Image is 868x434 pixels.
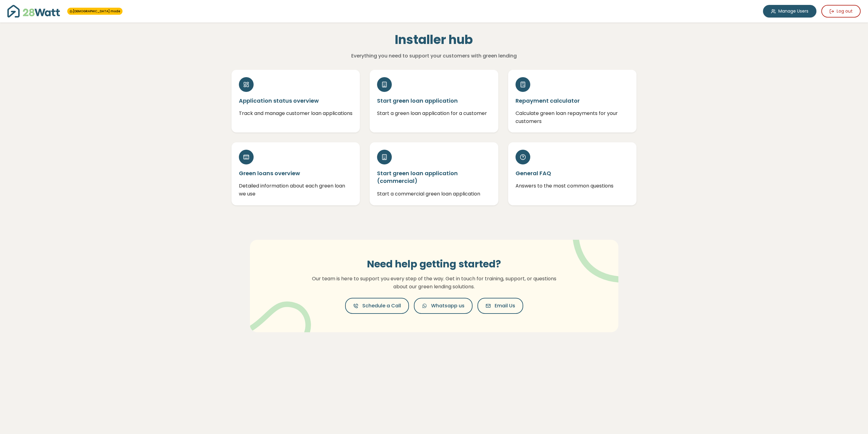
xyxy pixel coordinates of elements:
img: vector [557,223,637,283]
p: Calculate green loan repayments for your customers [516,109,629,125]
h5: Application status overview [239,97,353,105]
h5: Repayment calculator [516,97,629,105]
h5: Start green loan application (commercial) [377,169,491,185]
p: Answers to the most common questions [516,182,629,190]
a: [DEMOGRAPHIC_DATA] mode [70,9,120,14]
p: Detailed information about each green loan we use [239,182,353,198]
h3: Need help getting started? [308,258,560,270]
button: Log out [821,5,861,18]
p: Everything you need to support your customers with green lending [301,52,567,60]
span: You're in 28Watt mode - full access to all features! [67,8,123,15]
p: Start a commercial green loan application [377,190,491,198]
span: Whatsapp us [431,302,465,310]
h5: General FAQ [516,169,629,177]
p: Track and manage customer loan applications [239,109,353,117]
button: Whatsapp us [414,298,473,314]
p: Start a green loan application for a customer [377,109,491,117]
img: 28Watt [7,5,60,18]
p: Our team is here to support you every step of the way. Get in touch for training, support, or que... [308,275,560,290]
span: Schedule a Call [362,302,401,310]
button: Schedule a Call [345,298,409,314]
img: vector [246,286,311,347]
a: Manage Users [763,5,816,18]
h5: Green loans overview [239,169,353,177]
button: Email Us [477,298,523,314]
span: Email Us [495,302,515,310]
h1: Installer hub [301,32,567,47]
h5: Start green loan application [377,97,491,105]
